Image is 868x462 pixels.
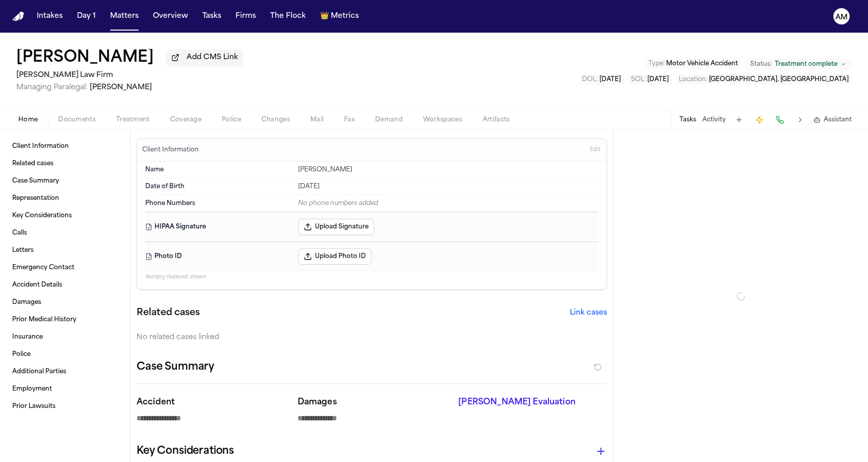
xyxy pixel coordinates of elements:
[137,443,234,459] h2: Key Considerations
[8,329,122,345] a: Insurance
[599,76,621,83] span: [DATE]
[458,396,607,408] p: [PERSON_NAME] Evaluation
[8,346,122,363] a: Police
[137,359,214,375] h2: Case Summary
[12,12,24,21] img: Finch Logo
[702,116,726,124] button: Activity
[137,306,200,320] h2: Related cases
[18,116,38,124] span: Home
[570,308,607,318] button: Link cases
[90,84,152,91] span: [PERSON_NAME]
[140,146,201,154] h3: Client Information
[145,166,292,174] dt: Name
[8,225,122,241] a: Calls
[16,84,88,91] span: Managing Paralegal:
[16,49,154,67] h1: [PERSON_NAME]
[709,76,849,83] span: [GEOGRAPHIC_DATA], [GEOGRAPHIC_DATA]
[145,273,598,281] p: 9 empty fields not shown.
[8,173,122,189] a: Case Summary
[298,199,598,208] div: No phone numbers added
[298,219,374,235] button: Upload Signature
[16,69,243,82] h2: [PERSON_NAME] Law Firm
[8,294,122,311] a: Damages
[773,113,787,127] button: Make a Call
[8,398,122,415] a: Prior Lawsuits
[12,12,24,21] a: Home
[33,7,67,25] button: Intakes
[582,76,598,83] span: DOL :
[73,7,100,25] button: Day 1
[166,49,243,66] button: Add CMS Link
[775,60,837,68] span: Treatment complete
[750,60,772,68] span: Status:
[137,396,285,408] p: Accident
[483,116,510,124] span: Artifacts
[231,7,260,25] button: Firms
[298,248,372,265] button: Upload Photo ID
[298,396,446,408] p: Damages
[732,113,746,127] button: Add Task
[824,116,852,124] span: Assistant
[316,7,363,25] button: crownMetrics
[648,61,665,67] span: Type :
[679,116,696,124] button: Tasks
[145,199,195,208] span: Phone Numbers
[423,116,462,124] span: Workspaces
[198,7,225,25] button: Tasks
[590,146,600,153] span: Edit
[375,116,403,124] span: Demand
[8,242,122,259] a: Letters
[16,49,154,67] button: Edit matter name
[261,116,290,124] span: Changes
[106,7,143,25] button: Matters
[679,76,707,83] span: Location :
[579,74,624,85] button: Edit DOL: 2024-10-06
[298,183,598,191] div: [DATE]
[58,116,96,124] span: Documents
[8,208,122,224] a: Key Considerations
[745,58,852,70] button: Change status from Treatment complete
[645,59,741,69] button: Edit Type: Motor Vehicle Accident
[631,76,646,83] span: SOL :
[647,76,669,83] span: [DATE]
[676,74,852,85] button: Edit Location: El Paso, TX
[8,312,122,328] a: Prior Medical History
[149,7,192,25] button: Overview
[813,116,852,124] button: Assistant
[8,381,122,397] a: Employment
[137,332,607,343] div: No related cases linked
[8,138,122,155] a: Client Information
[145,219,292,235] dt: HIPAA Signature
[666,61,738,67] span: Motor Vehicle Accident
[310,116,324,124] span: Mail
[170,116,201,124] span: Coverage
[8,190,122,207] a: Representation
[266,7,310,25] button: The Flock
[8,277,122,293] a: Accident Details
[145,183,292,191] dt: Date of Birth
[752,113,767,127] button: Create Immediate Task
[145,248,292,265] dt: Photo ID
[8,156,122,172] a: Related cases
[187,53,238,63] span: Add CMS Link
[628,74,672,85] button: Edit SOL: 2027-10-06
[8,364,122,380] a: Additional Parties
[587,142,603,158] button: Edit
[222,116,241,124] span: Police
[298,166,598,174] div: [PERSON_NAME]
[116,116,150,124] span: Treatment
[344,116,355,124] span: Fax
[8,260,122,276] a: Emergency Contact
